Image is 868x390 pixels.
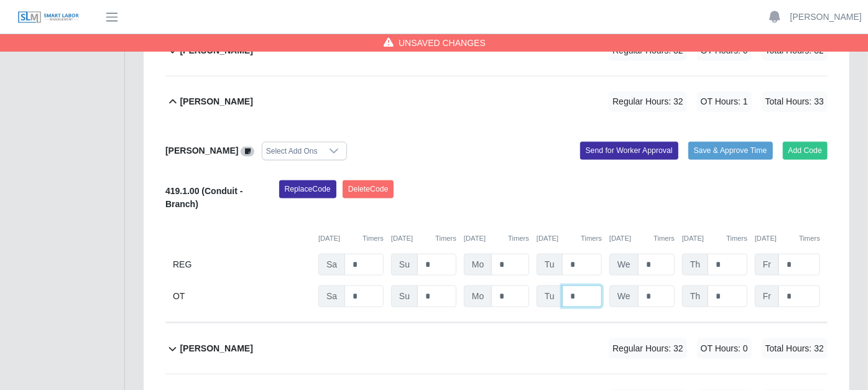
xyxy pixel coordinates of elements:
[609,254,639,276] span: We
[762,338,828,359] span: Total Hours: 32
[180,342,252,355] b: [PERSON_NAME]
[688,142,773,159] button: Save & Approve Time
[682,233,747,244] div: [DATE]
[755,254,779,276] span: Fr
[697,338,752,359] span: OT Hours: 0
[697,91,752,112] span: OT Hours: 1
[262,142,321,160] div: Select Add Ons
[165,186,242,209] b: 419.1.00 (Conduit - Branch)
[653,233,675,244] button: Timers
[362,233,384,244] button: Timers
[609,233,675,244] div: [DATE]
[435,233,456,244] button: Timers
[537,254,563,276] span: Tu
[755,233,820,244] div: [DATE]
[318,233,384,244] div: [DATE]
[464,254,492,276] span: Mo
[279,180,336,198] button: ReplaceCode
[318,286,345,307] span: Sa
[165,77,828,127] button: [PERSON_NAME] Regular Hours: 32 OT Hours: 1 Total Hours: 33
[609,91,687,112] span: Regular Hours: 32
[391,254,418,276] span: Su
[783,142,828,159] button: Add Code
[508,233,529,244] button: Timers
[180,95,252,108] b: [PERSON_NAME]
[165,323,828,374] button: [PERSON_NAME] Regular Hours: 32 OT Hours: 0 Total Hours: 32
[391,233,456,244] div: [DATE]
[799,233,820,244] button: Timers
[726,233,747,244] button: Timers
[537,233,602,244] div: [DATE]
[17,11,80,24] img: SLM Logo
[165,146,238,156] b: [PERSON_NAME]
[241,146,254,156] a: View/Edit Notes
[682,254,708,276] span: Th
[682,286,708,307] span: Th
[391,286,418,307] span: Su
[464,233,529,244] div: [DATE]
[762,91,828,112] span: Total Hours: 33
[343,180,394,198] button: DeleteCode
[464,286,492,307] span: Mo
[790,11,862,24] a: [PERSON_NAME]
[399,37,486,49] span: Unsaved Changes
[609,286,639,307] span: We
[318,254,345,276] span: Sa
[581,233,602,244] button: Timers
[755,286,779,307] span: Fr
[173,286,311,307] div: OT
[580,142,678,159] button: Send for Worker Approval
[173,254,311,276] div: REG
[537,286,563,307] span: Tu
[609,338,687,359] span: Regular Hours: 32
